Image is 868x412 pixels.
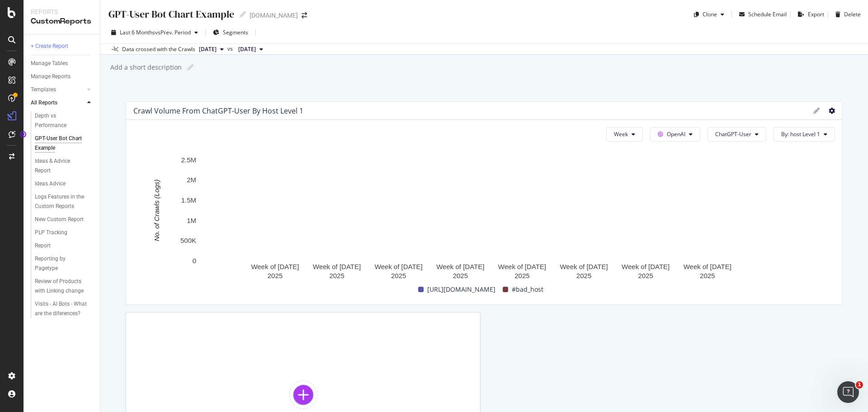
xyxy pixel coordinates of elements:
[155,28,191,36] span: vs Prev. Period
[31,16,93,27] div: CustomReports
[35,299,89,318] div: Visits - AI Bots - What are the diferences?
[35,192,94,211] a: Logs Features in the Custom Reports
[31,59,94,68] a: Manage Tables
[250,11,298,20] div: [DOMAIN_NAME]
[638,272,653,279] text: 2025
[31,42,68,51] div: + Create Report
[35,215,84,224] div: New Custom Report
[375,263,423,270] text: Week of [DATE]
[622,263,670,270] text: Week of [DATE]
[794,7,824,22] button: Export
[268,272,283,279] text: 2025
[715,130,751,138] span: ChatGPT-User
[31,98,85,108] a: All Reports
[35,277,94,296] a: Review of Products with Linking change
[606,127,643,142] button: Week
[302,12,307,19] div: arrow-right-arrow-left
[181,156,196,164] text: 2.5M
[35,241,51,251] div: Report
[108,7,234,21] div: GPT-User Bot Chart Example
[748,10,787,18] div: Schedule Email
[391,272,406,279] text: 2025
[690,7,728,22] button: Clone
[498,263,546,270] text: Week of [DATE]
[35,156,85,175] div: Ideas & Advice Report
[240,11,246,18] i: Edit report name
[329,272,344,279] text: 2025
[180,237,196,244] text: 500K
[35,277,89,296] div: Review of Products with Linking change
[187,64,193,71] i: Edit report name
[31,7,93,16] div: Reports
[560,263,608,270] text: Week of [DATE]
[19,130,27,138] div: Tooltip anchor
[181,196,196,204] text: 1.5M
[700,272,715,279] text: 2025
[31,59,68,68] div: Manage Tables
[35,134,87,153] div: GPT-User Bot Chart Example
[35,192,88,211] div: Logs Features in the Custom Reports
[31,42,94,51] a: + Create Report
[856,381,863,388] span: 1
[35,179,94,189] a: Ideas Advice
[35,134,94,153] a: GPT-User Bot Chart Example
[133,106,303,115] div: Crawl Volume from ChatGPT-User by host Level 1
[31,85,56,95] div: Templates
[209,25,252,40] button: Segments
[808,10,824,18] div: Export
[238,45,256,53] span: 2025 Mar. 9th
[199,45,217,53] span: 2025 Aug. 11th
[31,72,94,81] a: Manage Reports
[31,72,71,81] div: Manage Reports
[153,180,160,242] text: No. of Crawls (Logs)
[774,127,835,142] button: By: host Level 1
[35,254,85,273] div: Reporting by Pagetype
[844,10,861,18] div: Delete
[35,299,94,318] a: Visits - AI Bots - What are the diferences?
[187,217,196,224] text: 1M
[227,45,235,53] span: vs
[193,257,196,265] text: 0
[650,127,700,142] button: OpenAI
[235,44,267,55] button: [DATE]
[614,130,628,138] span: Week
[832,7,861,22] button: Delete
[223,28,248,36] span: Segments
[313,263,361,270] text: Week of [DATE]
[35,228,67,237] div: PLP Tracking
[195,44,227,55] button: [DATE]
[35,111,94,130] a: Depth vs Performance
[35,254,94,273] a: Reporting by Pagetype
[436,263,484,270] text: Week of [DATE]
[35,179,66,189] div: Ideas Advice
[122,45,195,53] div: Data crossed with the Crawls
[251,263,299,270] text: Week of [DATE]
[35,228,94,237] a: PLP Tracking
[514,272,529,279] text: 2025
[31,85,85,95] a: Templates
[187,176,196,184] text: 2M
[736,7,787,22] button: Schedule Email
[703,10,717,18] div: Clone
[35,215,94,224] a: New Custom Report
[108,25,202,40] button: Last 6 MonthsvsPrev. Period
[120,28,155,36] span: Last 6 Months
[781,130,820,138] span: By: host Level 1
[35,111,85,130] div: Depth vs Performance
[35,156,94,175] a: Ideas & Advice Report
[453,272,468,279] text: 2025
[35,241,94,251] a: Report
[708,127,766,142] button: ChatGPT-User
[133,155,828,282] svg: A chart.
[667,130,685,138] span: OpenAI
[512,284,543,295] span: #bad_host
[684,263,731,270] text: Week of [DATE]
[126,101,843,305] div: Crawl Volume from ChatGPT-User by host Level 1WeekOpenAIChatGPT-UserBy: host Level 1A chart.[URL]...
[427,284,495,295] span: [URL][DOMAIN_NAME]
[837,381,859,403] iframe: Intercom live chat
[576,272,591,279] text: 2025
[109,63,182,72] div: Add a short description
[31,98,57,108] div: All Reports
